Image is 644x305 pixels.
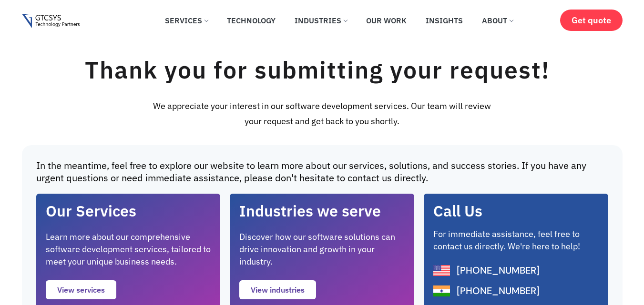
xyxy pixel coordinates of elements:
span: View services [57,286,105,294]
h1: Thank you for submitting your request! [85,56,550,84]
a: Services [158,10,215,31]
a: Our Work [359,10,414,31]
a: View services [46,280,116,299]
div: We appreciate your interest in our software development services. Our team will review your reque... [75,98,570,138]
a: Get quote [560,10,623,31]
a: About [475,10,520,31]
a: Technology [220,10,283,31]
h2: Call Us [433,203,599,218]
a: Industries [287,10,354,31]
p: In the meantime, feel free to explore our website to learn more about our services, solutions, an... [36,159,608,184]
a: [PHONE_NUMBER] [433,262,599,279]
a: Insights [419,10,470,31]
span: [PHONE_NUMBER] [454,263,540,277]
span: Get quote [572,15,611,25]
p: For immediate assistance, feel free to contact us directly. We're here to help! [433,228,599,253]
span: View industries [251,286,305,294]
img: Gtcsys logo [22,14,80,29]
a: [PHONE_NUMBER] [433,283,599,299]
a: View industries [239,280,316,299]
p: Discover how our software solutions can drive innovation and growth in your industry. [239,231,405,268]
h2: Our Services [46,203,211,218]
span: [PHONE_NUMBER] [454,284,540,298]
h2: Industries we serve [239,203,405,218]
p: Learn more about our comprehensive software development services, tailored to meet your unique bu... [46,231,211,268]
